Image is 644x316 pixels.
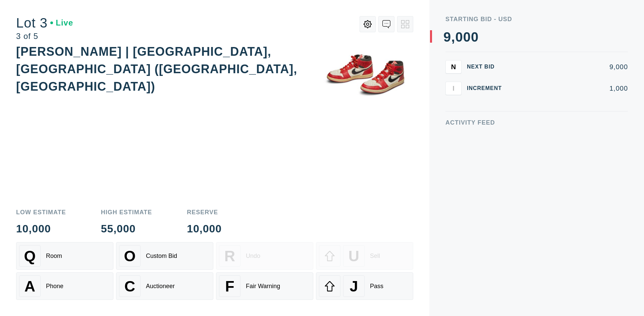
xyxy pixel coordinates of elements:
[350,278,358,295] span: J
[101,209,152,215] div: High Estimate
[146,283,175,290] div: Auctioneer
[316,272,413,300] button: JPass
[316,242,413,270] button: USell
[370,283,383,290] div: Pass
[225,278,234,295] span: F
[146,253,177,260] div: Custom Bid
[471,30,479,44] div: 0
[16,16,73,30] div: Lot 3
[467,64,507,70] div: Next Bid
[16,45,297,93] div: [PERSON_NAME] | [GEOGRAPHIC_DATA], [GEOGRAPHIC_DATA] ([GEOGRAPHIC_DATA], [GEOGRAPHIC_DATA])
[370,253,380,260] div: Sell
[445,60,462,74] button: N
[16,242,113,270] button: QRoom
[445,82,462,95] button: I
[455,30,463,44] div: 0
[513,63,628,70] div: 9,000
[513,85,628,92] div: 1,000
[246,253,260,260] div: Undo
[124,278,135,295] span: C
[46,283,63,290] div: Phone
[452,84,454,92] span: I
[101,223,152,234] div: 55,000
[50,19,73,27] div: Live
[124,247,136,265] span: O
[443,30,451,44] div: 9
[467,86,507,91] div: Increment
[216,242,313,270] button: RUndo
[451,63,456,71] span: N
[16,209,66,215] div: Low Estimate
[16,272,113,300] button: APhone
[216,272,313,300] button: FFair Warning
[187,223,222,234] div: 10,000
[463,30,471,44] div: 0
[46,253,62,260] div: Room
[445,16,628,22] div: Starting Bid - USD
[24,278,35,295] span: A
[16,32,73,40] div: 3 of 5
[16,223,66,234] div: 10,000
[348,247,359,265] span: U
[451,30,455,165] div: ,
[224,247,235,265] span: R
[116,242,213,270] button: OCustom Bid
[246,283,280,290] div: Fair Warning
[24,247,36,265] span: Q
[445,120,628,126] div: Activity Feed
[187,209,222,215] div: Reserve
[116,272,213,300] button: CAuctioneer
